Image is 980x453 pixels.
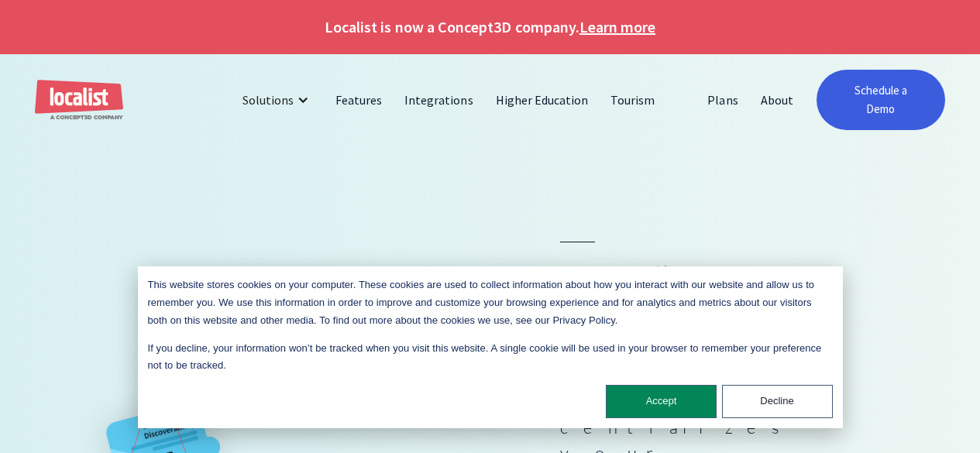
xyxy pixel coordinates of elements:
a: Plans [696,81,749,118]
button: Accept [606,385,717,418]
a: Features [325,81,394,118]
a: Tourism [600,81,666,118]
div: Solutions [242,91,294,109]
a: home [35,80,123,121]
div: Solutions [231,81,325,118]
a: Learn more [579,15,655,39]
a: Schedule a Demo [817,70,945,130]
div: Cookie banner [138,266,843,428]
a: Integrations [394,81,484,118]
p: If you decline, your information won’t be tracked when you visit this website. A single cookie wi... [148,340,833,376]
p: This website stores cookies on your computer. These cookies are used to collect information about... [148,276,833,329]
strong: Centralize your events into a single, easy to use calendar. [560,260,839,372]
a: About [750,81,805,118]
a: Higher Education [485,81,600,118]
button: Decline [722,385,833,418]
